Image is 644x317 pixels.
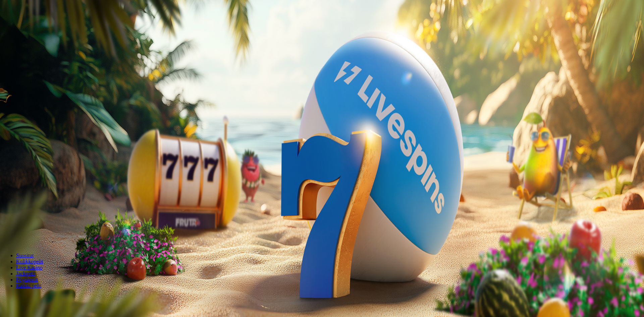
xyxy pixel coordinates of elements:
[16,265,43,270] span: Live Kasino
[16,253,34,258] span: Suositut
[16,283,42,288] span: Kaikki pelit
[3,241,641,301] header: Lobby
[16,259,43,264] span: Kolikkopelit
[3,241,641,289] nav: Lobby
[16,271,36,276] span: Jackpotit
[16,277,38,282] span: Pöytäpelit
